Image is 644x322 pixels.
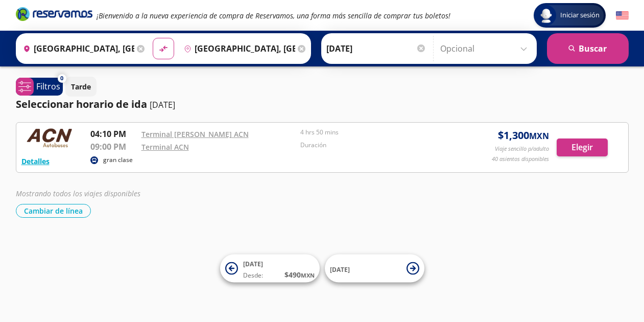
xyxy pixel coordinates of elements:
[16,204,91,218] button: Cambiar de línea
[529,130,549,142] small: MXN
[141,129,249,139] a: Terminal [PERSON_NAME] ACN
[71,81,91,92] p: Tarde
[16,6,92,21] i: Brand Logo
[557,139,608,156] button: Elegir
[284,269,315,280] span: $ 490
[300,141,455,150] p: Duración
[36,80,60,93] p: Filtros
[60,74,63,83] span: 0
[220,255,320,283] button: [DATE]Desde:$490MXN
[495,145,549,153] p: Viaje sencillo p/adulto
[90,141,136,153] p: 09:00 PM
[243,260,263,268] span: [DATE]
[556,10,604,20] span: Iniciar sesión
[16,6,92,25] a: Brand Logo
[180,36,295,61] input: Buscar Destino
[16,189,140,198] em: Mostrando todos los viajes disponibles
[492,155,549,164] p: 40 asientos disponibles
[21,128,78,148] img: RESERVAMOS
[141,142,189,152] a: Terminal ACN
[21,156,50,167] button: Detalles
[16,97,147,112] p: Seleccionar horario de ida
[326,36,426,61] input: Elegir Fecha
[243,271,263,280] span: Desde:
[150,99,175,111] p: [DATE]
[65,77,97,97] button: Tarde
[90,128,136,140] p: 04:10 PM
[547,33,629,64] button: Buscar
[301,271,315,279] small: MXN
[498,128,549,143] span: $ 1,300
[330,265,350,273] span: [DATE]
[103,155,133,165] p: gran clase
[616,9,629,22] button: English
[440,36,532,61] input: Opcional
[97,11,450,20] em: ¡Bienvenido a la nueva experiencia de compra de Reservamos, una forma más sencilla de comprar tus...
[325,255,424,283] button: [DATE]
[16,78,63,96] button: 0Filtros
[300,128,455,137] p: 4 hrs 50 mins
[19,36,134,61] input: Buscar Origen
